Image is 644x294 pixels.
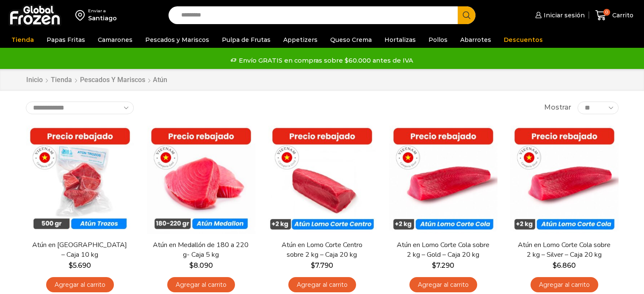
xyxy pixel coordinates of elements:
span: Vista Rápida [155,213,246,228]
a: Pollos [424,32,452,48]
a: Agregar al carrito: “Atún en Lomo Corte Centro sobre 2 kg - Caja 20 kg” [288,277,356,293]
span: Vista Rápida [34,213,125,228]
nav: Breadcrumb [26,75,167,85]
a: Tienda [50,75,72,85]
button: Search button [458,6,475,24]
a: Agregar al carrito: “Atún en Lomo Corte Cola sobre 2 kg - Silver - Caja 20 kg” [531,277,598,293]
a: Atún en Lomo Corte Cola sobre 2 kg – Silver – Caja 20 kg [515,240,613,260]
bdi: 7.290 [432,261,454,269]
a: Camarones [94,32,137,48]
a: Agregar al carrito: “Atún en Trozos - Caja 10 kg” [46,277,114,293]
a: Abarrotes [456,32,495,48]
a: Agregar al carrito: “Atún en Lomo Corte Cola sobre 2 kg - Gold – Caja 20 kg” [409,277,477,293]
a: Inicio [26,75,43,85]
span: Vista Rápida [398,213,489,228]
span: $ [69,261,73,269]
a: Tienda [7,32,38,48]
span: $ [432,261,436,269]
a: Descuentos [500,32,547,48]
a: Atún en [GEOGRAPHIC_DATA] – Caja 10 kg [31,240,128,260]
a: Appetizers [279,32,322,48]
div: Enviar a [88,8,117,14]
img: address-field-icon.svg [75,8,88,22]
a: Atún en Lomo Corte Centro sobre 2 kg – Caja 20 kg [273,240,370,260]
span: Vista Rápida [276,213,368,228]
a: Papas Fritas [42,32,89,48]
a: Pescados y Mariscos [141,32,213,48]
a: 0 Carrito [593,5,636,25]
span: Mostrar [544,103,571,113]
bdi: 7.790 [311,261,333,269]
span: $ [311,261,315,269]
span: Vista Rápida [519,213,610,228]
h1: Atún [153,76,167,84]
span: $ [189,261,193,269]
bdi: 5.690 [69,261,91,269]
a: Pulpa de Frutas [218,32,275,48]
bdi: 6.860 [553,261,576,269]
select: Pedido de la tienda [26,102,134,114]
span: Carrito [610,11,633,19]
a: Iniciar sesión [533,7,585,24]
a: Atún en Medallón de 180 a 220 g- Caja 5 kg [152,240,249,260]
a: Pescados y Mariscos [80,75,146,85]
a: Queso Crema [326,32,376,48]
a: Atún en Lomo Corte Cola sobre 2 kg – Gold – Caja 20 kg [394,240,492,260]
span: 0 [603,9,610,16]
span: Iniciar sesión [542,11,585,19]
a: Hortalizas [380,32,420,48]
span: $ [553,261,557,269]
div: Santiago [88,14,117,22]
bdi: 8.090 [189,261,213,269]
a: Agregar al carrito: “Atún en Medallón de 180 a 220 g- Caja 5 kg” [167,277,235,293]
